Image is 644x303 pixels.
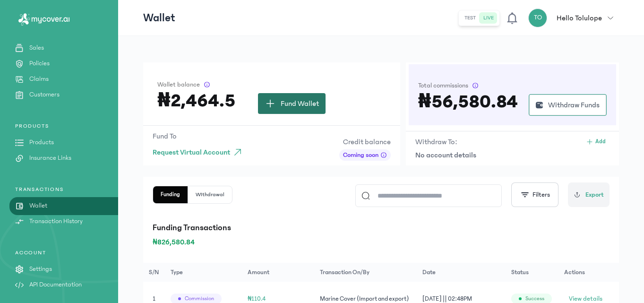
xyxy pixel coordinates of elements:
[506,263,558,282] th: Status
[153,147,230,158] span: Request Virtual Account
[528,9,547,27] div: TO
[185,295,214,303] span: Commission
[339,136,391,147] p: Credit balance
[415,149,610,161] p: No account details
[511,182,558,207] button: Filters
[153,186,188,203] button: Funding
[343,150,378,160] span: Coming soon
[585,190,604,200] span: Export
[29,153,71,163] p: Insurance Links
[143,263,165,282] th: S/N
[157,93,235,108] h3: ₦2,464.5
[153,144,247,161] button: Request Virtual Account
[242,263,314,282] th: Amount
[461,12,480,24] button: test
[29,90,60,100] p: Customers
[29,280,82,290] p: API Documentation
[480,12,498,24] button: live
[558,263,619,282] th: Actions
[157,80,200,89] span: Wallet balance
[258,93,326,114] button: Fund Wallet
[165,263,242,282] th: Type
[281,98,319,109] span: Fund Wallet
[188,186,232,203] button: Withdrawal
[29,264,52,274] p: Settings
[248,295,266,302] span: ₦110.4
[153,236,610,248] p: ₦826,580.84
[29,138,54,147] p: Products
[525,295,544,303] span: success
[153,130,247,142] p: Fund To
[143,10,175,26] p: Wallet
[314,263,417,282] th: Transaction on/by
[29,43,44,53] p: Sales
[529,94,607,116] button: Withdraw Funds
[29,216,83,226] p: Transaction History
[415,136,457,147] p: Withdraw To:
[153,221,610,234] p: Funding Transactions
[418,81,468,90] span: Total commissions
[568,182,610,207] button: Export
[29,59,50,69] p: Policies
[528,9,619,27] button: TOHello Tolulope
[557,12,602,24] p: Hello Tolulope
[595,138,606,146] span: Add
[29,201,47,211] p: Wallet
[582,136,610,147] button: Add
[417,263,506,282] th: Date
[418,94,518,109] h3: ₦56,580.84
[548,99,600,111] span: Withdraw Funds
[153,295,155,302] span: 1
[29,74,49,84] p: Claims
